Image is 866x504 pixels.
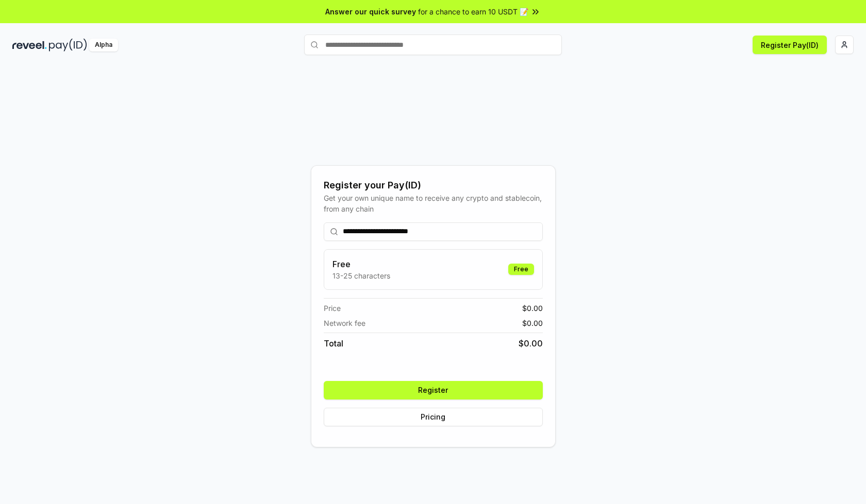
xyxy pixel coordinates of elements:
div: Register your Pay(ID) [324,178,543,193]
button: Register [324,381,543,399]
span: for a chance to earn 10 USDT 📝 [418,6,528,17]
span: Network fee [324,318,365,328]
img: pay_id [49,39,87,51]
button: Register Pay(ID) [753,36,827,54]
img: reveel_dark [12,39,47,51]
button: Pricing [324,408,543,426]
span: $ 0.00 [519,337,543,350]
div: Free [508,264,534,275]
div: Alpha [89,39,118,51]
span: Price [324,303,341,314]
h3: Free [332,258,390,270]
p: 13-25 characters [332,270,390,281]
span: $ 0.00 [522,303,543,314]
span: $ 0.00 [522,318,543,328]
span: Total [324,337,343,350]
div: Get your own unique name to receive any crypto and stablecoin, from any chain [324,193,543,214]
span: Answer our quick survey [325,6,416,17]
